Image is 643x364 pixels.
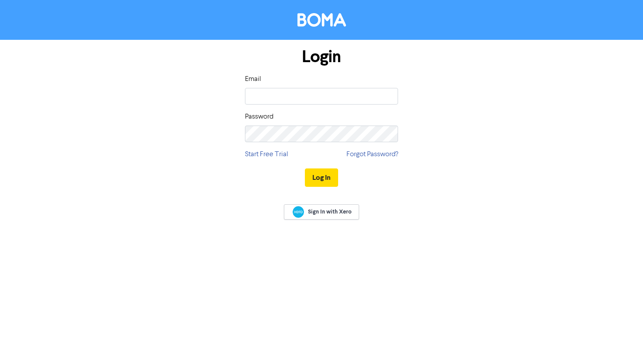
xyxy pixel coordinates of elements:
[245,112,273,122] label: Password
[293,206,304,218] img: Xero logo
[346,149,398,160] a: Forgot Password?
[245,74,261,84] label: Email
[245,149,288,160] a: Start Free Trial
[297,13,346,27] img: BOMA Logo
[284,204,359,220] a: Sign In with Xero
[308,208,352,216] span: Sign In with Xero
[245,47,398,67] h1: Login
[305,168,338,187] button: Log In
